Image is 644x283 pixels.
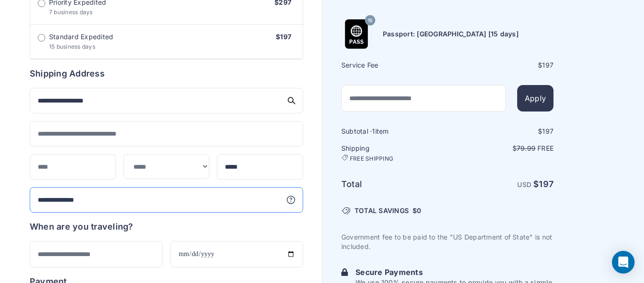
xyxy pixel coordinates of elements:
svg: More information [286,195,296,205]
span: $197 [276,33,291,41]
span: $ [413,206,421,215]
p: $ [448,144,553,153]
span: 7 business days [49,9,93,16]
span: 15 business days [49,43,95,50]
strong: $ [533,179,553,189]
span: 197 [539,179,553,189]
h6: When are you traveling? [30,220,133,233]
img: Product Name [342,19,371,49]
span: 0 [417,206,421,214]
h6: Passport: [GEOGRAPHIC_DATA] [15 days] [383,29,519,39]
div: $ [448,127,553,136]
span: 197 [542,127,553,135]
h6: Service Fee [341,60,446,70]
span: 15 [368,14,372,26]
span: Standard Expedited [49,32,113,42]
h6: Shipping Address [30,67,303,80]
h6: Subtotal · item [341,127,446,136]
span: Free [537,144,553,152]
h6: Shipping [341,144,446,163]
span: 79.99 [517,144,536,152]
span: 197 [542,61,553,69]
span: TOTAL SAVINGS [355,206,409,215]
h6: Total [341,178,446,191]
button: Apply [517,85,553,111]
h6: Secure Payments [355,266,553,278]
p: Government fee to be paid to the "US Department of State" is not included. [341,232,553,251]
span: FREE SHIPPING [350,155,393,163]
div: $ [448,60,553,70]
span: USD [517,180,531,189]
div: Open Intercom Messenger [612,251,635,274]
span: 1 [372,127,375,135]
